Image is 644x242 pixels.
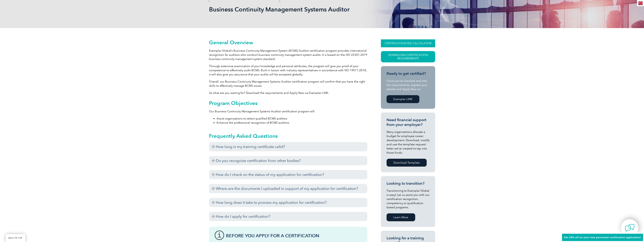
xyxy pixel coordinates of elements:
h3: How long does it take to process my application for certification? [209,198,367,207]
h3: Ready to get certified? [387,71,430,76]
li: Enhance the professional recognition of BCMS auditors. [217,121,367,125]
img: contact-chat.png [625,223,634,233]
a: CERTIFICATION FEE CALCULATOR [381,39,435,47]
h2: Program Objectives [209,100,367,106]
li: Assist organizations to select qualified BCMS auditors [217,116,367,121]
h1: Business Continuity Management Systems Auditor [209,6,354,13]
h3: Before You Apply For a Certification [226,233,362,238]
h3: Where are the documents I uploaded in support of my application for certification? [209,184,367,193]
p: Our Business Continuity Management Systems Auditor certification program will: [209,109,367,113]
a: Download Template [387,159,427,167]
p: Once you’ve checked and met the requirements, register your details and Apply Now on [387,79,430,91]
h3: How do I check on the status of my application for certification? [209,170,367,179]
a: Exemplar LINK [387,95,419,103]
h3: How do I apply for certification? [209,212,367,221]
img: en [638,2,643,5]
p: Many organizations allocate a budget for employee career development. Download, modify and use th... [387,130,430,155]
h3: Looking to transition? [387,181,430,186]
h3: Need financial support from your employer? [387,118,430,127]
a: Learn More [387,213,415,221]
h3: How long is my training certificate valid? [209,142,367,151]
p: Transitioning to Exemplar Global is easy! Let us assist you with our certification recognition, c... [387,189,430,209]
h2: General Overview [209,39,367,45]
h3: Do you recognize certification from other bodies? [209,156,367,165]
p: So what are you waiting for? Download the requirements and Apply Now via Exemplar LINK. [209,91,367,95]
span: Get 20% off on your new personnel certification application! [564,236,641,239]
p: Exemplar Global’s Business Continuity Management System (BCMS) Auditor certification program prov... [209,49,367,61]
p: Through extensive examination of your knowledge and personal attributes, the program will give yo... [209,64,367,77]
h2: Frequently Asked Questions [209,133,367,139]
a: BACK TO TOP [6,234,25,242]
a: Download Certification Requirements [381,51,435,62]
p: Overall, our Business Continuity Management Systems Auditor certification program will confirm th... [209,80,367,88]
